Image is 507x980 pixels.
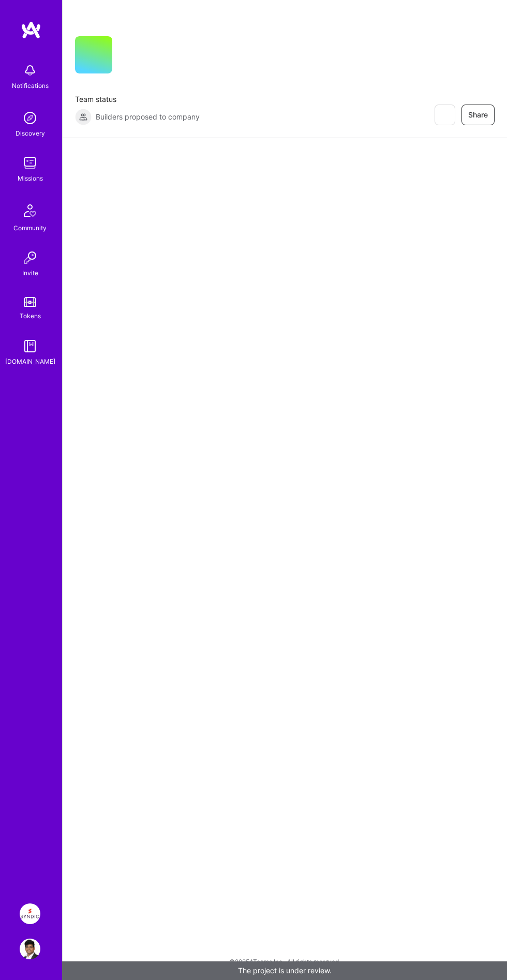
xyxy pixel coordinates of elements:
[5,357,55,367] div: [DOMAIN_NAME]
[13,223,47,233] div: Community
[20,336,40,357] img: guide book
[18,173,43,184] div: Missions
[468,110,488,120] span: Share
[440,111,449,119] i: icon EyeClosed
[20,939,40,959] img: User Avatar
[75,109,92,125] img: Builders proposed to company
[17,939,43,959] a: User Avatar
[461,105,495,125] button: Share
[18,198,42,223] img: Community
[17,903,43,924] a: Syndio: Transformation Engine Modernization
[22,268,38,278] div: Invite
[125,53,133,61] i: icon CompanyGray
[24,297,36,307] img: tokens
[20,903,40,924] img: Syndio: Transformation Engine Modernization
[20,311,41,321] div: Tokens
[62,961,507,980] div: The project is under review.
[96,112,200,122] span: Builders proposed to company
[12,81,49,91] div: Notifications
[20,60,40,81] img: bell
[20,247,40,268] img: Invite
[21,21,41,39] img: logo
[75,94,200,105] span: Team status
[20,108,40,128] img: discovery
[20,153,40,173] img: teamwork
[16,128,45,139] div: Discovery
